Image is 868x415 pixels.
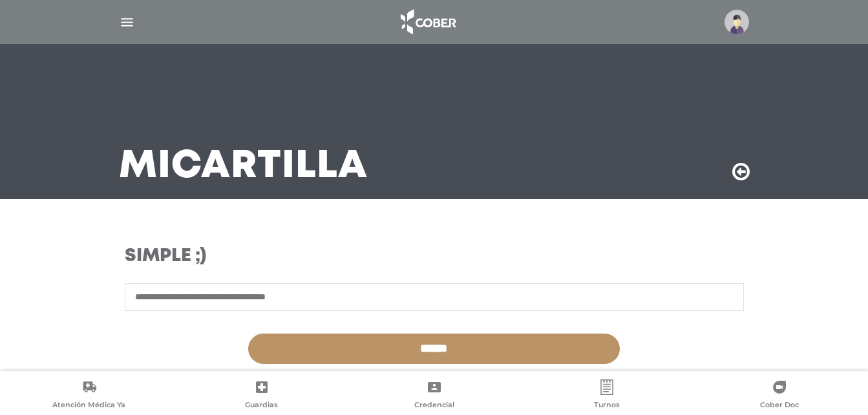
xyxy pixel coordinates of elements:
span: Turnos [594,400,620,412]
h3: Mi Cartilla [119,150,368,184]
img: Cober_menu-lines-white.svg [119,14,135,30]
span: Cober Doc [760,400,799,412]
a: Atención Médica Ya [3,379,175,412]
a: Turnos [520,379,693,412]
span: Guardias [245,400,278,412]
img: profile-placeholder.svg [725,10,749,34]
span: Atención Médica Ya [52,400,125,412]
a: Guardias [175,379,348,412]
img: logo_cober_home-white.png [394,6,461,37]
h3: Simple ;) [125,246,517,268]
a: Credencial [348,379,520,412]
a: Cober Doc [693,379,865,412]
span: Credencial [414,400,454,412]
